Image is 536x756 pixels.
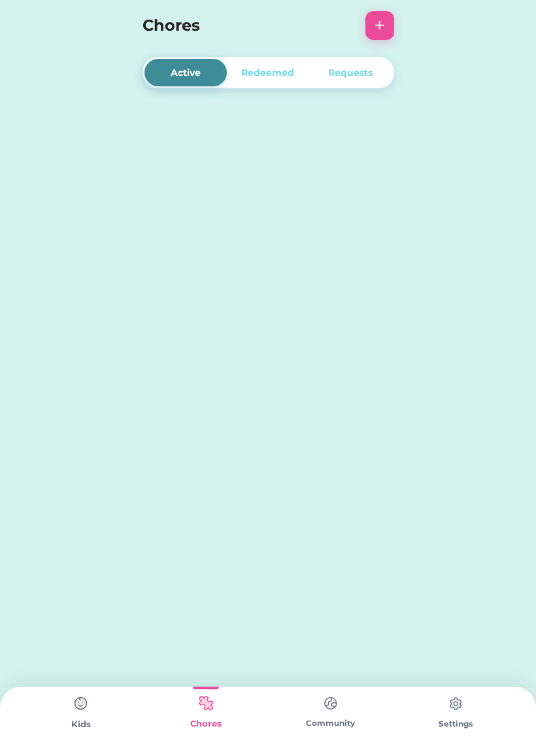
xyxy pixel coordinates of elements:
[241,66,294,80] div: Redeemed
[318,691,344,716] img: type%3Dchores%2C%20state%3Ddefault.svg
[142,14,359,37] h4: Chores
[393,718,518,730] div: Settings
[328,66,373,80] div: Requests
[365,11,394,40] button: +
[443,691,469,717] img: type%3Dchores%2C%20state%3Ddefault.svg
[268,717,393,729] div: Community
[193,691,219,716] img: type%3Dkids%2C%20state%3Dselected.svg
[68,691,94,717] img: type%3Dchores%2C%20state%3Ddefault.svg
[18,718,143,731] div: Kids
[171,66,201,80] div: Active
[143,717,268,730] div: Chores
